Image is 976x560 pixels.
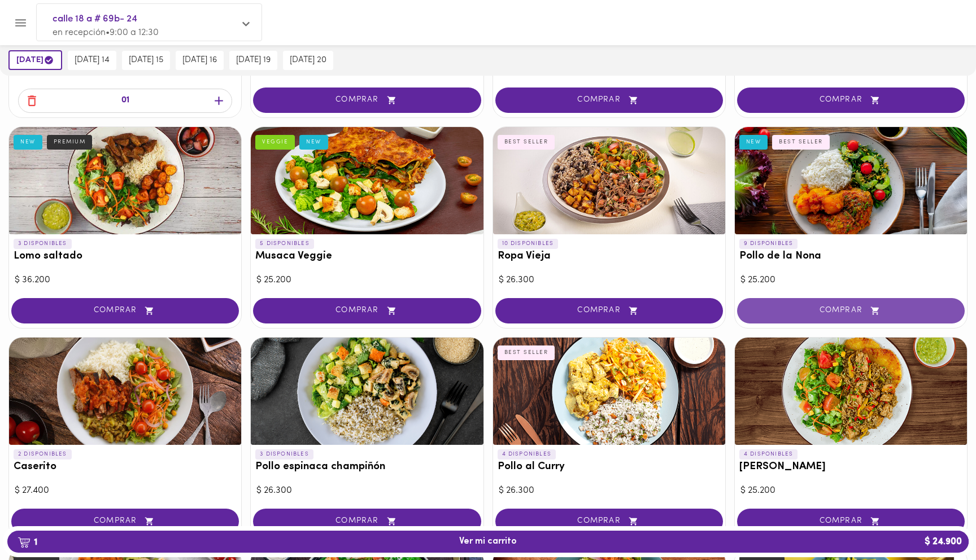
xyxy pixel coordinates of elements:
span: COMPRAR [267,517,467,526]
span: [DATE] 14 [75,55,110,65]
span: [DATE] 20 [290,55,326,65]
button: COMPRAR [253,298,481,323]
h3: Musaca Veggie [255,251,478,262]
button: [DATE] 19 [229,51,277,70]
div: Musaca Veggie [251,127,483,234]
h3: Pollo espinaca champiñón [255,461,478,473]
span: COMPRAR [751,306,951,316]
button: [DATE] 20 [283,51,333,70]
button: COMPRAR [253,509,481,534]
span: COMPRAR [25,306,225,316]
div: $ 25.200 [256,274,477,287]
button: COMPRAR [253,88,481,113]
span: Ver mi carrito [459,536,517,547]
p: 3 DISPONIBLES [14,239,72,249]
span: COMPRAR [509,95,709,105]
button: COMPRAR [737,88,965,113]
div: VEGGIE [255,135,295,150]
button: COMPRAR [495,298,723,323]
div: Ropa Vieja [493,127,725,234]
span: COMPRAR [751,517,951,526]
div: Arroz chaufa [735,338,967,445]
span: COMPRAR [267,95,467,105]
p: 5 DISPONIBLES [255,239,314,249]
div: PREMIUM [47,135,93,150]
div: $ 25.200 [740,274,961,287]
button: [DATE] 15 [122,51,170,70]
div: Pollo espinaca champiñón [251,338,483,445]
div: $ 25.200 [740,484,961,497]
p: 9 DISPONIBLES [739,239,798,249]
div: NEW [14,135,42,150]
h3: Ropa Vieja [498,251,721,262]
span: en recepción • 9:00 a 12:30 [53,28,159,37]
h3: Pollo al Curry [498,461,721,473]
span: calle 18 a # 69b- 24 [53,12,234,27]
p: 01 [121,94,129,107]
button: COMPRAR [737,298,965,323]
p: 2 DISPONIBLES [14,449,72,460]
button: COMPRAR [11,509,239,534]
div: BEST SELLER [498,135,555,150]
div: Caserito [9,338,241,445]
div: Lomo saltado [9,127,241,234]
h3: [PERSON_NAME] [739,461,962,473]
span: [DATE] 15 [129,55,163,65]
div: Pollo al Curry [493,338,725,445]
button: 1Ver mi carrito$ 24.900 [7,531,969,553]
button: [DATE] 16 [176,51,224,70]
div: $ 36.200 [15,274,236,287]
img: cart.png [18,537,30,548]
h3: Lomo saltado [14,251,237,262]
div: BEST SELLER [498,345,555,360]
p: 10 DISPONIBLES [498,239,559,249]
span: [DATE] [16,55,54,65]
iframe: Messagebird Livechat Widget [910,495,965,549]
h3: Caserito [14,461,237,473]
span: [DATE] 16 [182,55,217,65]
span: COMPRAR [267,306,467,316]
p: 4 DISPONIBLES [498,449,556,460]
div: NEW [739,135,768,150]
p: 3 DISPONIBLES [255,449,313,460]
div: Pollo de la Nona [735,127,967,234]
button: COMPRAR [11,298,239,323]
h3: Pollo de la Nona [739,251,962,262]
p: 4 DISPONIBLES [739,449,798,460]
span: COMPRAR [509,517,709,526]
div: NEW [299,135,328,150]
span: COMPRAR [751,95,951,105]
button: [DATE] [8,50,62,70]
button: [DATE] 14 [68,51,116,70]
div: $ 26.300 [256,484,477,497]
div: $ 26.300 [499,274,720,287]
button: Menu [7,9,34,37]
button: COMPRAR [495,509,723,534]
button: COMPRAR [737,509,965,534]
span: COMPRAR [509,306,709,316]
div: $ 26.300 [499,484,720,497]
div: BEST SELLER [772,135,830,150]
button: COMPRAR [495,88,723,113]
span: COMPRAR [25,517,225,526]
div: $ 27.400 [15,484,236,497]
span: [DATE] 19 [236,55,271,65]
b: 1 [11,535,44,549]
